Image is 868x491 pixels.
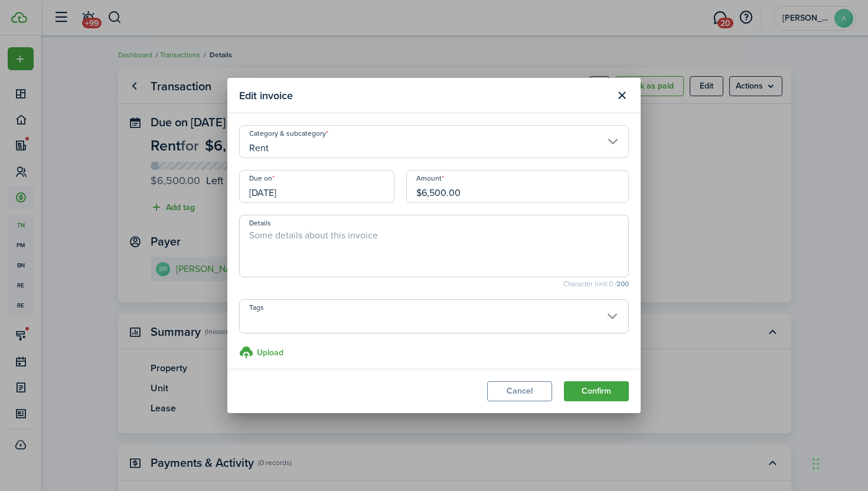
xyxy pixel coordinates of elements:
button: Confirm [564,381,629,401]
modal-title: Edit invoice [239,84,609,107]
div: Drag [812,446,820,482]
button: Close modal [612,86,632,106]
iframe: Chat Widget [809,434,868,491]
h3: Upload [257,346,283,359]
button: Cancel [487,381,552,401]
input: 0.00 [406,170,629,203]
b: 200 [616,279,629,289]
input: mm/dd/yyyy [239,170,394,203]
small: Character limit: 0 / [239,280,629,287]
